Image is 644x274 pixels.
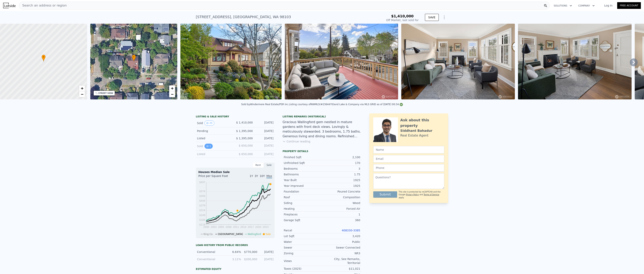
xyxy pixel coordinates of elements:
tspan: $697 [199,181,205,184]
tspan: 2020 [255,226,261,228]
span: [GEOGRAPHIC_DATA] [218,233,243,236]
div: Listing Remarks (Historical) [283,115,361,118]
img: Sale: 116953471 Parcel: 97974445 [285,24,398,99]
div: Foundation [284,190,322,194]
span: + [171,86,174,91]
button: Company [575,2,598,9]
div: 1925 [322,178,360,182]
div: Bathrooms [284,172,322,176]
div: Roof [284,195,322,199]
div: Conventional [197,250,225,254]
span: $1,410,000 [391,14,414,18]
span: + [81,86,83,91]
button: Solutions [551,2,575,9]
div: 2,100 [322,155,360,159]
div: [DATE] [256,152,273,156]
button: Submit [373,191,397,198]
img: Sale: 116953471 Parcel: 97974445 [518,24,632,99]
div: Forced Air [322,207,360,211]
div: Water [284,240,322,244]
span: − [171,92,174,97]
a: Terms of Service [424,194,439,196]
div: Houses Median Sale [198,170,272,174]
a: Privacy Policy [406,194,419,196]
div: City, See Remarks, Territorial [322,257,360,265]
div: $200,000 [243,257,257,261]
img: NWMLS Logo [400,103,403,106]
tspan: $509 [199,195,205,197]
div: STREET VIEW [98,92,113,95]
div: Garage Sqft [284,218,322,222]
div: 3.11% [227,257,241,261]
img: Lotside [3,3,16,8]
tspan: 2017 [248,226,254,228]
div: Fireplaces [284,212,322,216]
div: 1925 [322,184,360,188]
tspan: 2011 [233,226,239,228]
div: Real Estate Agent [400,133,428,138]
div: Composition [322,195,360,199]
div: Price per Square Foot [198,174,235,180]
div: [DATE] [256,136,273,140]
div: Sale [264,163,275,168]
div: Rent [253,163,264,168]
div: [DATE] [260,250,273,254]
div: Estimated Equity [196,267,275,271]
a: Free Account [617,2,641,9]
div: Year Built [284,178,322,182]
div: 3,420 [322,234,360,238]
a: Log In [599,4,617,7]
a: Zoom in [169,85,175,91]
div: 170 [322,161,360,165]
div: $770,000 [243,250,257,254]
div: Finished Sqft [284,155,322,159]
div: 6.64% [227,250,241,254]
div: Sold [197,121,232,126]
div: Loan history from public records [196,244,275,247]
tspan: $119 [199,223,205,226]
input: Name [373,146,444,153]
a: Zoom out [79,91,85,97]
button: View historical data [204,121,214,126]
tspan: 2003 [211,226,217,228]
span: Max [266,174,272,178]
tspan: $444 [199,199,205,202]
tspan: $574 [199,190,205,193]
span: King Co. [203,233,213,236]
div: Siddhant Bahadur [400,128,432,133]
div: Listed [197,136,232,140]
span: 1Y [250,174,253,178]
div: Parcel [284,228,322,232]
button: View historical data [204,144,213,149]
div: [DATE] [256,144,273,149]
div: Views [284,259,322,263]
button: Continue reading [283,139,310,143]
div: 3 [322,167,360,171]
div: Ask about this property [400,117,444,128]
a: Zoom in [79,85,85,91]
span: $ 650,000 [239,144,253,147]
div: Listed [197,152,232,156]
div: Gracious Wallingford gem nestled in mature gardens with front deck views. Lovingly & meticulously... [283,120,361,139]
div: Heating [284,207,322,211]
div: Poured Concrete [322,190,360,194]
input: Phone [373,164,444,172]
div: Unfinished Sqft [284,161,322,165]
div: Wood [322,201,360,205]
div: Property details [283,150,361,153]
span: Wallingford [248,233,261,236]
input: Email [373,155,444,163]
a: 408330-3385 [342,229,360,232]
div: Listing courtesy of NWMLS (#2364470) and Lake & Company via MLS GRID as of [DATE] 00:34 [289,103,403,106]
a: Zoom out [169,91,175,97]
tspan: 2005 [218,226,224,228]
div: [STREET_ADDRESS] , [GEOGRAPHIC_DATA] , WA 98103 [196,14,291,20]
tspan: 2014 [240,226,246,228]
div: NR3 [322,251,360,255]
tspan: 2023 [263,226,269,228]
div: Public [322,240,360,244]
div: Conventional [197,257,225,261]
div: Siding [284,201,322,205]
div: • [132,55,136,62]
div: Sold [197,144,232,149]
